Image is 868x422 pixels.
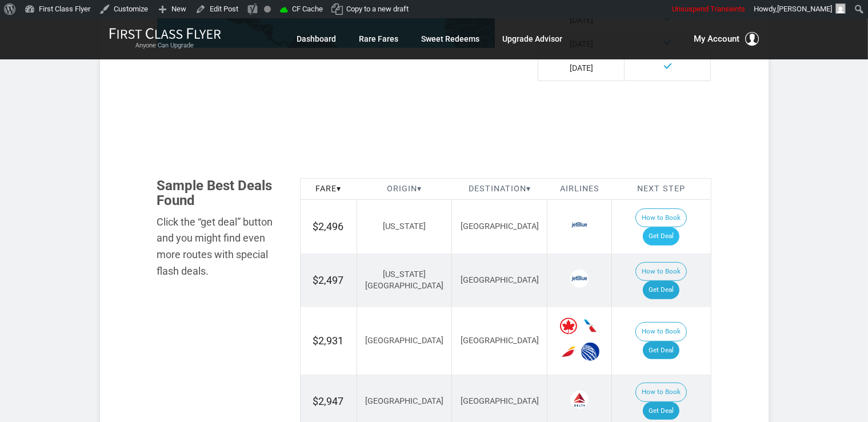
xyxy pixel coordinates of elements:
span: [PERSON_NAME] [777,5,832,13]
span: $2,931 [313,335,344,347]
img: First Class Flyer [109,27,221,39]
th: Next Step [612,178,711,200]
button: How to Book [635,208,687,228]
span: ▾ [337,184,341,194]
th: Fare [300,178,357,200]
button: How to Book [635,383,687,402]
small: Anyone Can Upgrade [109,42,221,50]
button: My Account [694,32,759,46]
span: $2,947 [313,395,344,407]
span: JetBlue [570,216,589,234]
span: [GEOGRAPHIC_DATA] [365,396,443,406]
span: Air Canada [559,317,578,335]
span: American Airlines [581,317,599,335]
span: [GEOGRAPHIC_DATA] [461,336,539,345]
a: Dashboard [297,29,337,49]
span: ▾ [526,184,531,194]
th: Destination [452,178,547,200]
td: [DATE] [538,56,625,81]
span: [GEOGRAPHIC_DATA] [461,396,539,406]
span: [US_STATE] [383,222,426,231]
a: Get Deal [643,402,679,420]
a: Get Deal [643,227,679,246]
a: Upgrade Advisor [503,29,563,49]
span: My Account [694,32,740,46]
a: Get Deal [643,341,679,360]
span: [GEOGRAPHIC_DATA] [461,275,539,285]
span: Iberia [559,343,578,361]
a: Sweet Redeems [422,29,480,49]
span: $2,496 [313,220,344,232]
span: Delta Airlines [570,391,589,409]
span: [GEOGRAPHIC_DATA] [461,222,539,231]
a: Get Deal [643,281,679,299]
a: Rare Fares [359,29,399,49]
button: How to Book [635,262,687,282]
div: Click the “get deal” button and you might find even more routes with special flash deals. [157,214,283,280]
span: ▾ [417,184,422,194]
span: [US_STATE][GEOGRAPHIC_DATA] [365,270,443,291]
span: Unsuspend Transients [672,5,745,13]
span: $2,497 [313,274,344,286]
a: First Class FlyerAnyone Can Upgrade [109,27,221,50]
span: [GEOGRAPHIC_DATA] [365,336,443,345]
th: Airlines [547,178,612,200]
span: JetBlue [570,270,589,288]
h3: Sample Best Deals Found [157,178,283,208]
span: United [581,343,599,361]
th: Origin [357,178,452,200]
button: How to Book [635,322,687,341]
